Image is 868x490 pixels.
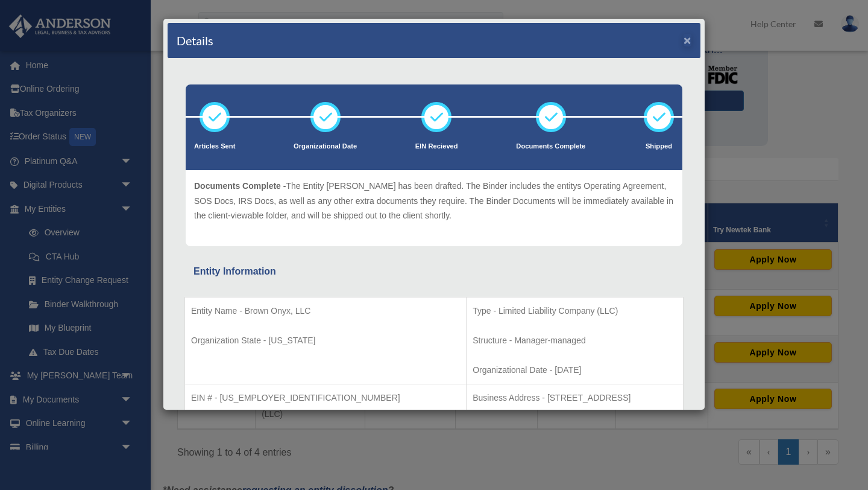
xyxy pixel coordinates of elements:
p: Articles Sent [194,141,235,153]
p: Type - Limited Liability Company (LLC) [473,304,677,319]
p: The Entity [PERSON_NAME] has been drafted. The Binder includes the entitys Operating Agreement, S... [194,179,674,223]
p: Shipped [644,141,674,153]
div: Entity Information [193,263,675,280]
p: Documents Complete [516,141,585,153]
p: EIN Recieved [415,141,458,153]
span: Documents Complete - [194,181,286,191]
p: Organization State - [US_STATE] [191,333,460,348]
p: Structure - Manager-managed [473,333,677,348]
p: Organizational Date [294,141,357,153]
p: Business Address - [STREET_ADDRESS] [473,390,677,406]
h4: Details [177,32,213,49]
button: × [684,34,691,46]
p: Organizational Date - [DATE] [473,363,677,378]
p: EIN # - [US_EMPLOYER_IDENTIFICATION_NUMBER] [191,390,460,406]
p: Entity Name - Brown Onyx, LLC [191,304,460,319]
